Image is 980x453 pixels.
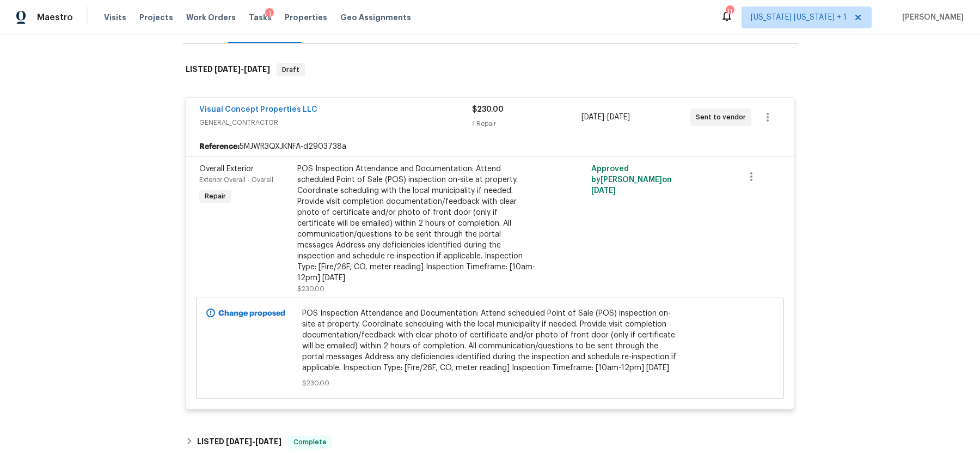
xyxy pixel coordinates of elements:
[104,12,126,23] span: Visits
[255,438,281,445] span: [DATE]
[472,118,581,129] div: 1 Repair
[244,65,270,73] span: [DATE]
[200,191,230,202] span: Repair
[199,117,472,128] span: GENERAL_CONTRACTOR
[249,14,272,21] span: Tasks
[591,187,616,195] span: [DATE]
[182,52,798,87] div: LISTED [DATE]-[DATE]Draft
[751,12,847,23] span: [US_STATE] [US_STATE] + 1
[340,12,411,23] span: Geo Assignments
[898,12,964,23] span: [PERSON_NAME]
[199,165,254,173] span: Overall Exterior
[186,12,236,23] span: Work Orders
[186,63,270,76] h6: LISTED
[297,164,536,283] div: POS Inspection Attendance and Documentation: Attend scheduled Point of Sale (POS) inspection on-s...
[581,113,604,121] span: [DATE]
[215,65,270,73] span: -
[197,436,281,449] h6: LISTED
[265,8,274,19] div: 1
[591,165,672,195] span: Approved by [PERSON_NAME] on
[285,12,327,23] span: Properties
[199,106,317,113] a: Visual Concept Properties LLC
[289,437,331,448] span: Complete
[581,112,630,123] span: -
[226,438,281,445] span: -
[302,378,678,389] span: $230.00
[186,137,794,156] div: 5MJWR3QXJKNFA-d2903738a
[139,12,173,23] span: Projects
[215,65,241,73] span: [DATE]
[472,106,504,113] span: $230.00
[607,113,630,121] span: [DATE]
[37,12,73,23] span: Maestro
[696,112,750,123] span: Sent to vendor
[226,438,252,445] span: [DATE]
[199,141,240,152] b: Reference:
[726,7,733,17] div: 11
[278,64,304,75] span: Draft
[302,308,678,373] span: POS Inspection Attendance and Documentation: Attend scheduled Point of Sale (POS) inspection on-s...
[297,286,324,292] span: $230.00
[199,177,273,183] span: Exterior Overall - Overall
[218,310,285,317] b: Change proposed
